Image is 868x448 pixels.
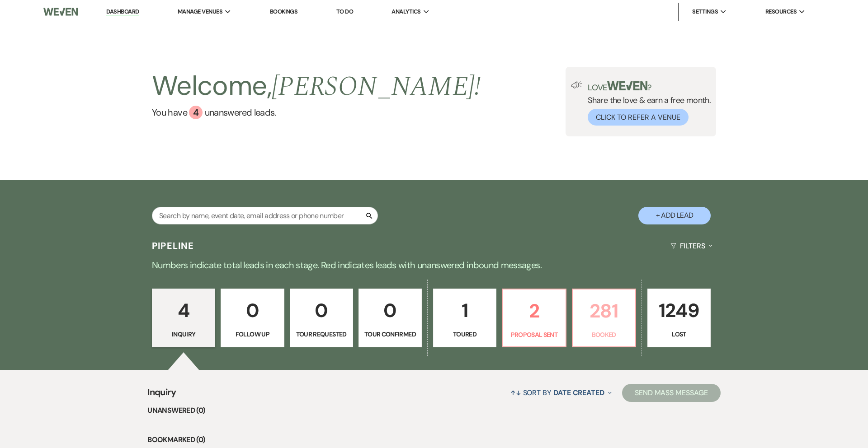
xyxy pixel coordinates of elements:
[108,258,759,272] p: Numbers indicate total leads in each stage. Red indicates leads with unanswered inbound messages.
[147,385,176,405] span: Inquiry
[336,8,353,15] a: To Do
[508,296,560,326] p: 2
[439,295,491,326] p: 1
[582,81,711,126] div: Share the love & earn a free month.
[765,7,797,16] span: Resources
[158,295,209,326] p: 4
[106,8,139,16] a: Dashboard
[571,81,582,89] img: loud-speaker-illustration.svg
[152,106,481,119] a: You have 4 unanswered leads.
[296,295,347,326] p: 0
[653,329,705,339] p: Lost
[508,330,560,340] p: Proposal Sent
[152,239,194,252] h3: Pipeline
[653,295,705,326] p: 1249
[152,289,215,347] a: 4Inquiry
[226,329,278,339] p: Follow Up
[290,289,353,347] a: 0Tour Requested
[221,289,284,347] a: 0Follow Up
[510,388,521,397] span: ↑↓
[189,106,203,119] div: 4
[578,330,630,340] p: Booked
[158,329,209,339] p: Inquiry
[638,207,711,224] button: + Add Lead
[578,296,630,326] p: 281
[622,384,721,402] button: Send Mass Message
[507,381,615,405] button: Sort By Date Created
[296,329,347,339] p: Tour Requested
[178,7,222,16] span: Manage Venues
[667,234,716,258] button: Filters
[588,81,711,92] p: Love ?
[572,289,636,347] a: 281Booked
[152,67,481,106] h2: Welcome,
[364,295,416,326] p: 0
[502,289,566,347] a: 2Proposal Sent
[270,8,298,15] a: Bookings
[147,434,720,446] li: Bookmarked (0)
[647,289,711,347] a: 1249Lost
[147,405,720,416] li: Unanswered (0)
[43,2,78,21] img: Weven Logo
[272,66,481,107] span: [PERSON_NAME] !
[392,7,420,16] span: Analytics
[226,295,278,326] p: 0
[607,81,647,90] img: weven-logo-green.svg
[152,207,378,224] input: Search by name, event date, email address or phone number
[359,289,422,347] a: 0Tour Confirmed
[692,7,718,16] span: Settings
[439,329,491,339] p: Toured
[553,388,604,397] span: Date Created
[433,289,496,347] a: 1Toured
[588,109,689,126] button: Click to Refer a Venue
[364,329,416,339] p: Tour Confirmed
